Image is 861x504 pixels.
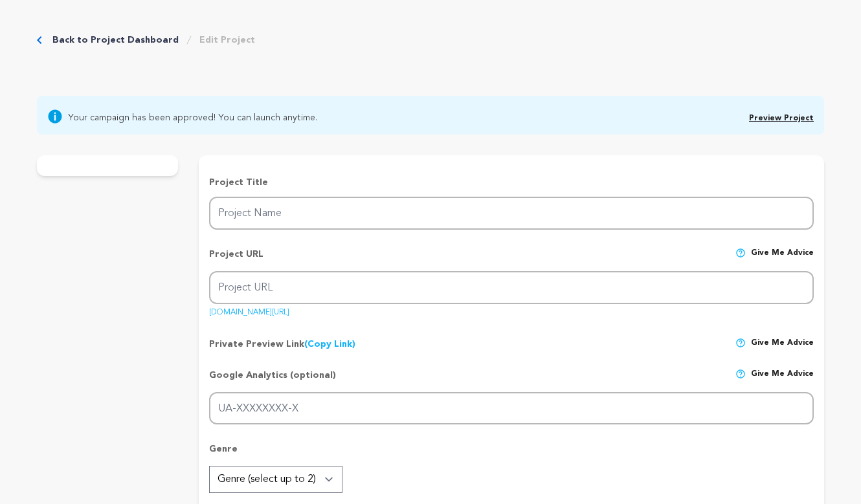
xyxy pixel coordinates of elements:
[209,197,814,230] input: Project Name
[209,443,814,466] p: Genre
[209,338,355,351] p: Private Preview Link
[37,34,255,47] div: Breadcrumb
[52,34,179,47] a: Back to Project Dashboard
[209,176,814,189] p: Project Title
[199,34,255,47] a: Edit Project
[751,338,814,351] span: Give me advice
[209,271,814,304] input: Project URL
[751,369,814,392] span: Give me advice
[304,340,355,349] a: (Copy Link)
[735,369,746,379] img: help-circle.svg
[735,338,746,348] img: help-circle.svg
[209,303,289,316] a: [DOMAIN_NAME][URL]
[209,392,814,425] input: UA-XXXXXXXX-X
[735,248,746,258] img: help-circle.svg
[209,248,263,271] p: Project URL
[749,115,814,122] a: Preview Project
[751,248,814,271] span: Give me advice
[209,369,336,392] p: Google Analytics (optional)
[68,109,317,124] span: Your campaign has been approved! You can launch anytime.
